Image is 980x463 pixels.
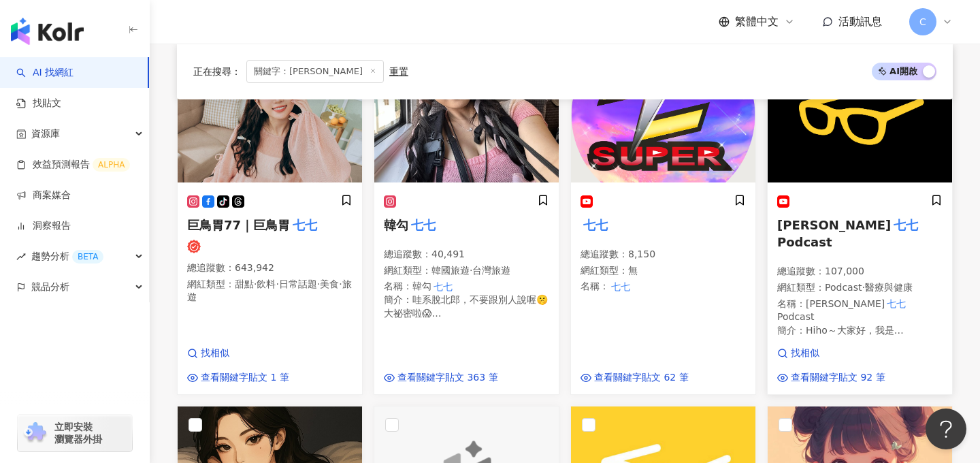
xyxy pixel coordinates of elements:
[594,371,689,385] span: 查看關鍵字貼文 62 筆
[777,218,891,232] span: [PERSON_NAME]
[16,66,73,80] a: searchAI 找網紅
[571,46,755,182] img: KOL Avatar
[885,296,908,311] mark: 七七
[384,294,548,332] span: 哇系脫北郎，不要跟別人說喔🤫 大祕密啦😱 「Youtube : 韓勾
[384,264,549,278] p: 網紅類型 ：
[581,264,746,278] p: 網紅類型 ： 無
[408,215,438,234] mark: 七七
[201,371,289,385] span: 查看關鍵字貼文 1 筆
[31,272,69,302] span: 競品分析
[838,15,882,28] span: 活動訊息
[919,14,926,29] span: C
[257,278,276,289] span: 飲料
[374,46,559,394] a: KOL Avatar韓勾七七總追蹤數：40,491網紅類型：韓國旅遊·台灣旅遊名稱：韓勾七七簡介：哇系脫北郎，不要跟別人說喔🤫 大祕密啦😱 「Youtube : 韓勾七七查看關鍵字貼文 363 筆
[791,347,819,360] span: 找相似
[777,325,932,362] span: Hiho～大家好，我是[PERSON_NAME]！你現在收聽的是[PERSON_NAME]
[777,298,943,324] div: 名稱 ：
[339,278,342,289] span: ·
[235,278,254,289] span: 甜點
[290,215,319,234] mark: 七七
[581,371,689,385] a: 查看關鍵字貼文 62 筆
[178,46,362,182] img: KOL Avatar
[246,60,384,83] span: 關鍵字：[PERSON_NAME]
[581,248,746,261] p: 總追蹤數 ： 8,150
[16,189,71,202] a: 商案媒合
[16,219,71,233] a: 洞察報告
[254,278,257,289] span: ·
[470,265,472,276] span: ·
[777,265,943,278] p: 總追蹤數 ： 107,000
[389,66,408,77] div: 重置
[581,280,746,293] div: 名稱 ：
[279,278,317,289] span: 日常話題
[825,282,862,293] span: Podcast
[777,324,943,338] div: 簡介 ：
[767,46,953,394] a: KOL Avatar[PERSON_NAME]七七Podcast總追蹤數：107,000網紅類型：Podcast·醫療與健康名稱：[PERSON_NAME]七七Podcast簡介：Hiho～大家...
[31,118,60,149] span: 資源庫
[777,235,832,249] span: Podcast
[384,371,498,385] a: 查看關鍵字貼文 363 筆
[791,371,885,385] span: 查看關鍵字貼文 92 筆
[735,14,779,29] span: 繁體中文
[431,265,470,276] span: 韓國旅遊
[177,46,363,394] a: KOL Avatar巨鳥胃77｜巨鳥胃七七總追蹤數：643,942網紅類型：甜點·飲料·日常話題·美食·旅遊找相似查看關鍵字貼文 1 筆
[187,371,289,385] a: 查看關鍵字貼文 1 筆
[384,218,408,232] span: 韓勾
[72,250,103,264] div: BETA
[865,282,913,293] span: 醫療與健康
[187,278,353,304] p: 網紅類型 ：
[31,241,103,272] span: 趨勢分析
[472,265,510,276] span: 台灣旅遊
[384,248,549,261] p: 總追蹤數 ： 40,491
[412,281,431,291] span: 韓勾
[609,279,632,294] mark: 七七
[777,371,885,385] a: 查看關鍵字貼文 92 筆
[18,415,132,451] a: chrome extension立即安裝 瀏覽器外掛
[777,311,814,322] span: Podcast
[16,158,130,172] a: 效益預測報告ALPHA
[187,261,353,275] p: 總追蹤數 ： 643,942
[384,280,549,293] div: 名稱 ：
[891,215,920,234] mark: 七七
[320,278,339,289] span: 美食
[22,422,48,444] img: chrome extension
[11,18,84,45] img: logo
[384,293,549,320] div: 簡介 ：
[777,281,943,295] p: 網紅類型 ：
[460,319,483,334] mark: 七七
[570,46,756,394] a: KOL Avatar七七總追蹤數：8,150網紅類型：無名稱：七七查看關鍵字貼文 62 筆
[374,46,559,182] img: KOL Avatar
[768,46,952,182] img: KOL Avatar
[201,347,229,360] span: 找相似
[54,421,102,445] span: 立即安裝 瀏覽器外掛
[16,97,61,110] a: 找貼文
[187,347,289,360] a: 找相似
[581,215,610,234] mark: 七七
[187,218,290,232] span: 巨鳥胃77｜巨鳥胃
[806,298,885,309] span: [PERSON_NAME]
[862,282,864,293] span: ·
[16,252,26,261] span: rise
[926,409,966,449] iframe: Help Scout Beacon - Open
[397,371,498,385] span: 查看關鍵字貼文 363 筆
[193,66,241,77] span: 正在搜尋 ：
[431,279,455,294] mark: 七七
[777,347,885,360] a: 找相似
[276,278,278,289] span: ·
[317,278,320,289] span: ·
